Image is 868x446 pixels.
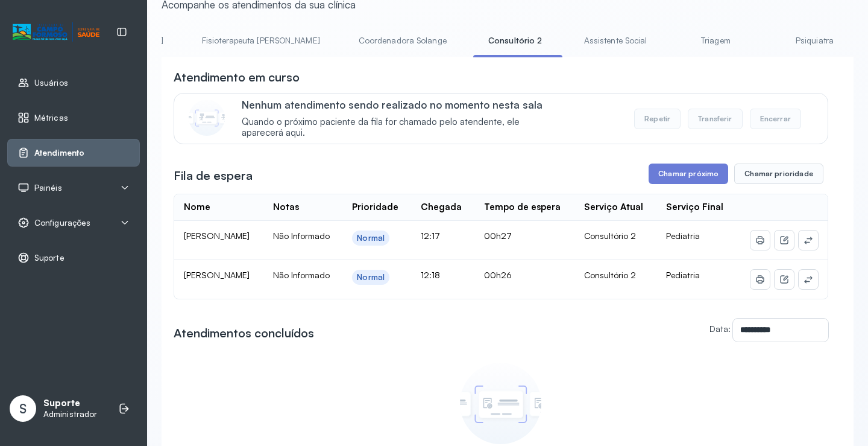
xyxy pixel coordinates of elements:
button: Encerrar [750,109,801,129]
h3: Atendimento em curso [174,69,300,86]
div: Consultório 2 [584,270,647,281]
div: Nome [184,202,210,213]
a: Métricas [17,112,130,124]
span: 00h26 [484,270,512,280]
span: Não Informado [273,270,330,280]
img: Imagem de CalloutCard [189,100,225,136]
div: Chegada [421,202,462,213]
button: Chamar prioridade [734,164,823,184]
div: Serviço Atual [584,202,643,213]
a: Fisioterapeuta [PERSON_NAME] [190,31,332,51]
span: Atendimento [34,148,84,158]
span: Painéis [34,183,62,193]
p: Administrador [43,409,97,419]
div: Notas [273,202,299,213]
img: Logotipo do estabelecimento [13,22,99,42]
a: Triagem [673,31,758,51]
span: 00h27 [484,231,512,241]
div: Normal [357,233,385,243]
span: [PERSON_NAME] [184,270,250,280]
span: Pediatria [666,231,700,241]
a: Consultório 2 [473,31,558,51]
a: Assistente Social [572,31,659,51]
span: Pediatria [666,270,700,280]
span: Usuários [34,78,68,88]
span: 12:17 [421,231,440,241]
button: Repetir [634,109,681,129]
a: Atendimento [17,147,130,159]
div: Consultório 2 [584,231,647,241]
span: Configurações [34,218,90,228]
a: Psiquiatra [772,31,857,51]
p: Nenhum atendimento sendo realizado no momento nesta sala [242,98,561,111]
h3: Atendimentos concluídos [174,325,314,342]
span: Métricas [34,113,68,123]
span: [PERSON_NAME] [184,231,250,241]
span: 12:18 [421,270,440,280]
div: Prioridade [352,202,398,213]
label: Data: [709,323,731,334]
span: Não Informado [273,231,330,241]
div: Normal [357,272,385,282]
span: Quando o próximo paciente da fila for chamado pelo atendente, ele aparecerá aqui. [242,116,561,139]
div: Tempo de espera [484,202,561,213]
h3: Fila de espera [174,167,253,184]
a: Usuários [17,77,130,89]
img: Imagem de empty state [460,363,541,444]
button: Chamar próximo [649,164,728,184]
p: Suporte [43,398,97,409]
span: Suporte [34,253,64,263]
a: Coordenadora Solange [347,31,459,51]
button: Transferir [688,109,743,129]
div: Serviço Final [666,202,723,213]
